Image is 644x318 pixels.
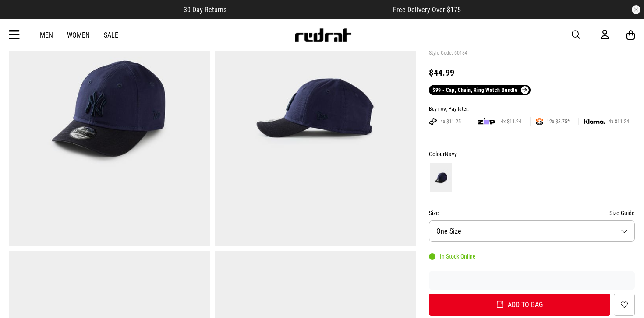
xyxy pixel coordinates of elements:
a: $99 - Cap, Chain, Ring Watch Bundle [429,85,530,95]
span: One Size [436,227,461,235]
a: Men [40,31,53,39]
iframe: Customer reviews powered by Trustpilot [244,5,375,14]
div: Colour [429,149,635,159]
div: $44.99 [429,67,635,78]
img: AFTERPAY [429,118,437,125]
span: 4x $11.24 [605,118,633,125]
iframe: Customer reviews powered by Trustpilot [429,276,635,285]
img: Redrat logo [294,28,352,42]
button: Size Guide [609,208,635,218]
button: Add to bag [429,294,610,316]
button: Open LiveChat chat widget [7,3,33,30]
img: SPLITPAY [536,118,543,125]
span: 30 Day Returns [184,6,226,14]
p: Style Code: 60184 [429,50,635,57]
span: Free Delivery Over $175 [393,6,461,14]
button: One Size [429,220,635,242]
a: Women [67,31,90,39]
span: 4x $11.25 [437,118,464,125]
span: 4x $11.24 [497,118,525,125]
div: In Stock Online [429,253,476,260]
img: zip [478,117,495,126]
img: Navy [430,163,452,192]
span: 12x $3.75* [543,118,573,125]
div: Buy now, Pay later. [429,106,635,113]
img: KLARNA [584,119,605,124]
span: Navy [445,150,457,157]
div: Size [429,208,635,218]
a: Sale [104,31,118,39]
